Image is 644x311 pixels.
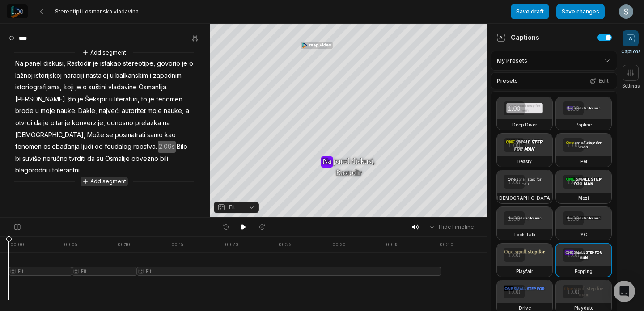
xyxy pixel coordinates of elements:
span: diskusi, [42,58,66,70]
span: Bilo [176,141,188,153]
span: govorio [156,58,181,70]
h3: Beasty [517,158,532,165]
h3: Pet [580,158,587,165]
div: Captions [496,33,539,42]
button: Add segment [80,177,128,186]
span: zapadnim [152,70,182,82]
span: u [34,105,40,117]
button: Save changes [556,4,605,19]
span: o [188,58,194,70]
span: autoritet [121,105,147,117]
h3: Tech Talk [513,231,536,238]
button: HideTimeline [425,220,477,234]
h3: Playfair [516,268,533,275]
span: od [94,141,104,153]
span: ropstva. [132,141,158,153]
span: Osmalije [104,153,131,165]
span: konverzije, [71,117,106,129]
span: neručno [42,153,68,165]
span: a [185,105,190,117]
span: lažnoj [14,70,34,82]
span: balkanskim [114,70,149,82]
span: brode [14,105,34,117]
span: odnosno [106,117,134,129]
span: blagorodni [14,164,48,177]
button: Edit [587,75,611,87]
span: otvrdi [14,117,33,129]
span: samo [146,129,164,141]
span: što [66,93,77,105]
span: obvezno [131,153,159,165]
span: panel [24,58,42,70]
span: tolerantni [51,164,80,177]
span: stereotipe, [122,58,156,70]
span: Captions [621,48,640,55]
span: je [181,58,188,70]
button: Settings [622,65,640,89]
span: fenomen [14,141,42,153]
h3: Popping [575,268,593,275]
div: My Presets [491,51,617,71]
span: naraciji [63,70,85,82]
h3: Popline [576,121,592,128]
h3: [DEMOGRAPHIC_DATA] [497,194,552,202]
span: bili [159,153,169,165]
span: prelazka [134,117,162,129]
span: Settings [622,83,640,89]
span: Može [86,129,105,141]
span: koji [63,81,75,93]
span: je [92,58,99,70]
span: nauke. [56,105,77,117]
span: o [82,81,88,93]
span: posmatrati [114,129,146,141]
span: [DEMOGRAPHIC_DATA], [14,129,86,141]
span: bi [14,153,21,165]
span: to [140,93,148,105]
span: vladavine [107,81,138,93]
span: je [42,117,50,129]
span: u [108,93,114,105]
span: u [109,70,114,82]
span: da [86,153,96,165]
span: suviše [21,153,42,165]
span: feudalog [104,141,132,153]
span: Rastodir [66,58,92,70]
button: Save draft [511,4,549,19]
div: Open Intercom Messenger [614,281,635,302]
div: . 00:40 [438,241,453,248]
h3: Deep Diver [512,121,537,128]
span: je [75,81,82,93]
span: Dakle, [77,105,98,117]
span: tvrditi [68,153,86,165]
h3: Mozi [578,194,589,202]
span: [PERSON_NAME] [14,93,66,105]
span: su [96,153,104,165]
button: Add segment [80,48,128,58]
span: moje [147,105,163,117]
span: se [105,129,114,141]
span: je [77,93,84,105]
span: Stereotipi i osmanska vladavina [55,8,139,15]
span: da [33,117,42,129]
span: kao [164,129,177,141]
span: nauke, [163,105,185,117]
span: Fit [229,203,235,211]
span: istoriografijama, [14,81,63,93]
span: pitanje [50,117,71,129]
span: i [149,70,152,82]
span: i [48,164,51,177]
span: 2.09s [158,141,176,153]
h3: YC [580,231,587,238]
span: moje [40,105,56,117]
span: na [162,117,171,129]
span: literaturi, [114,93,140,105]
span: Šekspir [84,93,108,105]
span: Osmanlija. [138,81,169,93]
span: suštini [88,81,107,93]
span: istakao [99,58,122,70]
span: oslobađanja [42,141,80,153]
span: ljudi [80,141,94,153]
span: istorijskoj [34,70,63,82]
button: Captions [621,30,640,55]
span: Na [14,58,24,70]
